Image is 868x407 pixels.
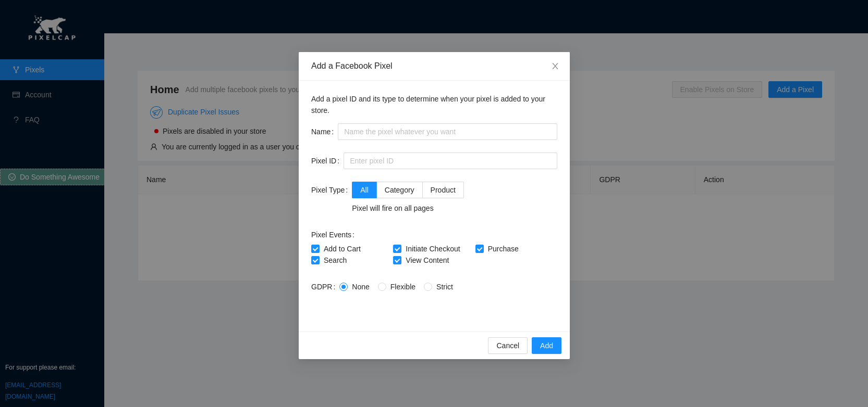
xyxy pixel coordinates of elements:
div: Add a Facebook Pixel [311,60,557,72]
span: All [360,186,369,194]
button: Cancel [488,337,528,354]
span: None [348,283,373,291]
span: Flexible [386,283,419,291]
div: Pixel will fire on all pages [352,202,464,214]
span: Add to Cart [320,245,365,253]
span: Cancel [496,340,519,351]
span: Search [320,256,351,264]
input: Name the pixel whatever you want [338,123,557,140]
label: Pixel Type [311,182,352,198]
button: Add [532,337,561,354]
label: GDPR [311,278,339,295]
span: Add [540,340,553,351]
span: Purchase [483,245,522,253]
input: Enter pixel ID [344,152,557,169]
span: View Content [401,256,453,264]
label: Pixel ID [311,152,344,169]
span: close [551,62,559,70]
label: Name [311,123,338,140]
span: Category [384,186,414,194]
span: Strict [432,283,457,291]
p: Add a pixel ID and its type to determine when your pixel is added to your store. [311,93,557,116]
button: Close [541,52,570,81]
span: Initiate Checkout [401,245,464,253]
span: Product [430,186,455,194]
label: Pixel Events [311,226,359,243]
